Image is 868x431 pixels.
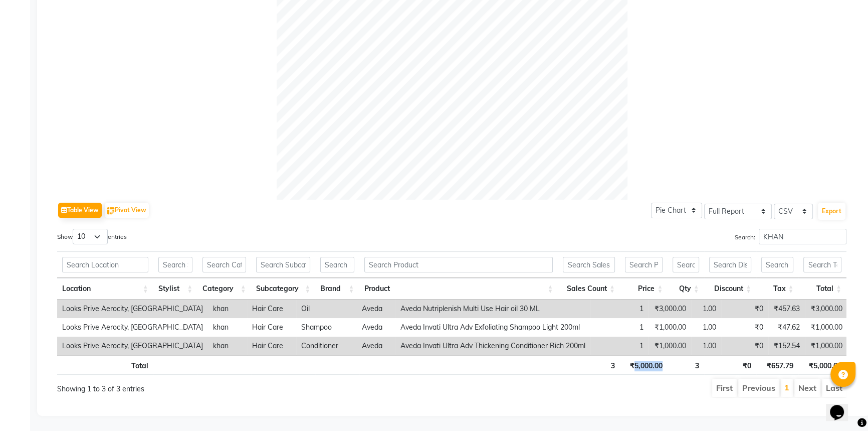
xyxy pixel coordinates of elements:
[625,257,663,272] input: Search Price
[704,355,756,375] th: ₹0
[57,229,127,244] label: Show entries
[153,278,197,300] th: Stylist: activate to sort column ascending
[357,318,395,337] td: Aveda
[691,337,721,355] td: 1.00
[759,229,846,244] input: Search:
[673,257,699,272] input: Search Qty
[803,257,841,272] input: Search Total
[359,278,558,300] th: Product: activate to sort column ascending
[756,355,798,375] th: ₹657.79
[761,257,793,272] input: Search Tax
[247,318,296,337] td: Hair Care
[296,300,357,318] td: Oil
[158,257,192,272] input: Search Stylist
[256,257,311,272] input: Search Subcategory
[395,337,590,355] td: Aveda Invati Ultra Adv Thickening Conditioner Rich 200ml
[315,278,359,300] th: Brand: activate to sort column ascending
[58,203,102,218] button: Table View
[704,278,756,300] th: Discount: activate to sort column ascending
[357,337,395,355] td: Aveda
[296,337,357,355] td: Conditioner
[805,300,847,318] td: ₹3,000.00
[105,203,149,218] button: Pivot View
[691,318,721,337] td: 1.00
[208,337,247,355] td: khan
[590,337,648,355] td: 1
[648,337,691,355] td: ₹1,000.00
[721,318,768,337] td: ₹0
[364,257,553,272] input: Search Product
[395,318,590,337] td: Aveda Invati Ultra Adv Exfoliating Shampoo Light 200ml
[805,337,847,355] td: ₹1,000.00
[395,300,590,318] td: Aveda Nutriplenish Multi Use Hair oil 30 ML
[798,355,846,375] th: ₹5,000.00
[73,229,108,244] select: Showentries
[798,278,846,300] th: Total: activate to sort column ascending
[558,355,620,375] th: 3
[648,300,691,318] td: ₹3,000.00
[247,300,296,318] td: Hair Care
[320,257,354,272] input: Search Brand
[590,300,648,318] td: 1
[247,337,296,355] td: Hair Care
[709,257,751,272] input: Search Discount
[620,355,668,375] th: ₹5,000.00
[57,355,153,375] th: Total
[735,229,846,244] label: Search:
[62,257,148,272] input: Search Location
[57,378,377,394] div: Showing 1 to 3 of 3 entries
[57,337,208,355] td: Looks Prive Aerocity, [GEOGRAPHIC_DATA]
[208,300,247,318] td: khan
[721,300,768,318] td: ₹0
[768,300,805,318] td: ₹457.63
[208,318,247,337] td: khan
[558,278,620,300] th: Sales Count: activate to sort column ascending
[668,355,704,375] th: 3
[57,300,208,318] td: Looks Prive Aerocity, [GEOGRAPHIC_DATA]
[57,318,208,337] td: Looks Prive Aerocity, [GEOGRAPHIC_DATA]
[202,257,246,272] input: Search Category
[648,318,691,337] td: ₹1,000.00
[620,278,668,300] th: Price: activate to sort column ascending
[251,278,316,300] th: Subcategory: activate to sort column ascending
[197,278,251,300] th: Category: activate to sort column ascending
[784,382,789,392] a: 1
[296,318,357,337] td: Shampoo
[721,337,768,355] td: ₹0
[357,300,395,318] td: Aveda
[668,278,704,300] th: Qty: activate to sort column ascending
[590,318,648,337] td: 1
[691,300,721,318] td: 1.00
[768,337,805,355] td: ₹152.54
[57,278,153,300] th: Location: activate to sort column ascending
[107,207,115,215] img: pivot.png
[768,318,805,337] td: ₹47.62
[826,391,858,421] iframe: chat widget
[805,318,847,337] td: ₹1,000.00
[756,278,798,300] th: Tax: activate to sort column ascending
[563,257,615,272] input: Search Sales Count
[818,203,845,220] button: Export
